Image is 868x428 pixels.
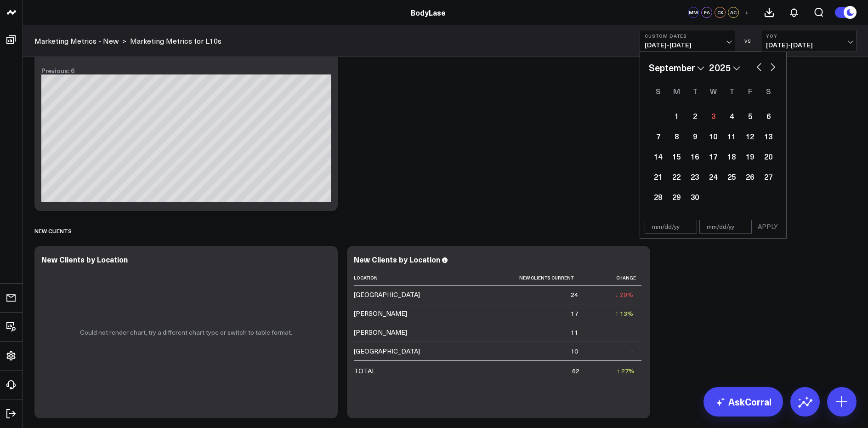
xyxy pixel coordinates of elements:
[615,309,633,318] div: ↑ 13%
[41,254,128,264] div: New Clients by Location
[701,7,712,18] div: EA
[645,41,730,49] span: [DATE] - [DATE]
[645,220,697,234] input: mm/dd/yy
[34,220,72,241] div: New Clients
[631,347,633,356] div: -
[130,36,221,46] a: Marketing Metrics for L10s
[571,309,578,318] div: 17
[754,220,782,234] button: APPLY
[715,7,726,18] div: CK
[686,84,704,98] div: Tuesday
[411,7,446,17] a: BodyLase
[571,328,578,337] div: 11
[354,366,375,376] div: TOTAL
[354,347,420,356] div: [GEOGRAPHIC_DATA]
[41,67,331,74] div: Previous: 6
[354,309,407,318] div: [PERSON_NAME]
[703,387,783,417] a: AskCorral
[34,36,119,46] a: Marketing Metrics - New
[34,36,126,46] div: >
[572,366,579,376] div: 62
[615,290,633,299] div: ↓ 29%
[728,7,739,18] div: AC
[586,270,641,285] th: Change
[761,30,857,52] button: YoY[DATE]-[DATE]
[354,328,407,337] div: [PERSON_NAME]
[645,33,730,39] b: Custom Dates
[704,84,722,98] div: Wednesday
[766,41,851,49] span: [DATE] - [DATE]
[740,38,756,44] div: VS
[571,347,578,356] div: 10
[699,220,752,234] input: mm/dd/yy
[741,7,752,18] button: +
[667,84,686,98] div: Monday
[571,290,578,299] div: 24
[649,84,667,98] div: Sunday
[640,30,735,52] button: Custom Dates[DATE]-[DATE]
[354,270,446,285] th: Location
[766,33,851,39] b: YoY
[745,9,749,16] span: +
[617,366,635,376] div: ↑ 27%
[354,254,440,264] div: New Clients by Location
[741,84,759,98] div: Friday
[722,84,741,98] div: Thursday
[80,329,292,336] p: Could not render chart, try a different chart type or switch to table format.
[446,270,586,285] th: New Clients Current
[631,328,633,337] div: -
[759,84,777,98] div: Saturday
[688,7,699,18] div: MM
[354,290,420,299] div: [GEOGRAPHIC_DATA]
